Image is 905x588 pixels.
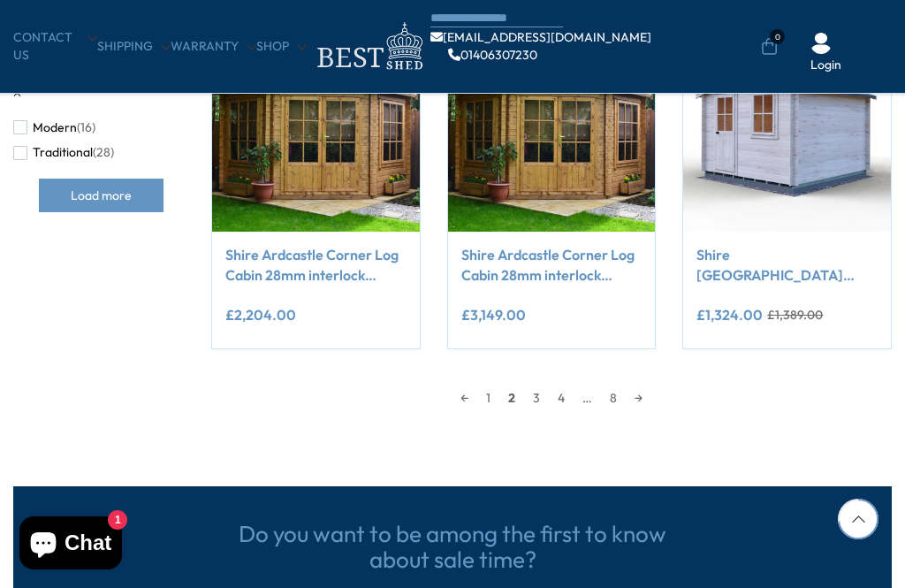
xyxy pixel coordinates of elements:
ins: £3,149.00 [461,308,526,322]
a: 3 [524,385,549,411]
a: 1 [477,385,499,411]
a: Shire Ardcastle Corner Log Cabin 28mm interlock cladding [225,245,407,285]
span: 0 [770,29,785,44]
a: Shire Ardcastle Corner Log Cabin 28mm interlock cladding with assembly included [461,245,643,285]
span: Load more [71,189,132,202]
a: Login [810,57,841,74]
a: Shop [256,38,307,56]
del: £1,389.00 [767,309,823,321]
button: Traditional [13,140,114,165]
a: 8 [601,385,626,411]
span: (28) [93,145,114,160]
img: User Icon [810,33,832,54]
a: CONTACT US [13,29,97,64]
ins: £2,204.00 [225,308,296,322]
span: 2 [499,385,524,411]
inbox-online-store-chat: Shopify online store chat [14,516,127,574]
a: 4 [549,385,574,411]
h3: Do you want to be among the first to know about sale time? [232,522,673,572]
a: [EMAIL_ADDRESS][DOMAIN_NAME] [430,31,651,43]
span: Traditional [33,145,93,160]
a: 0 [761,38,778,56]
a: Shire [GEOGRAPHIC_DATA] 10x10 Log Cabin 19mm interlock Cladding [696,245,878,285]
span: … [574,385,601,411]
button: Modern [13,115,95,141]
span: Modern [33,120,77,135]
a: Warranty [171,38,256,56]
img: logo [307,18,430,75]
button: Load more [39,179,164,212]
ins: £1,324.00 [696,308,763,322]
a: → [626,385,651,411]
span: (16) [77,120,95,135]
a: 01406307230 [448,49,537,61]
img: Shire Avesbury 10x10 Log Cabin 19mm interlock Cladding - Best Shed [683,25,891,233]
a: Shipping [97,38,171,56]
a: ← [452,385,477,411]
